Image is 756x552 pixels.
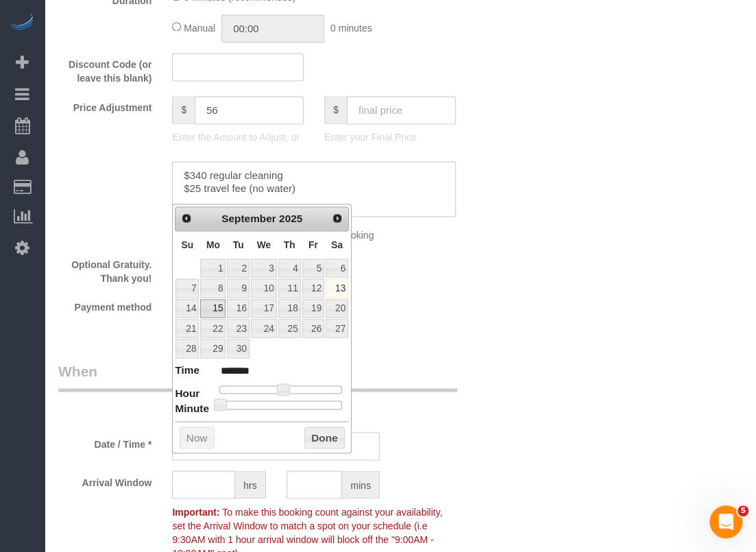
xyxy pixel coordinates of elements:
[326,319,348,337] a: 27
[200,299,225,317] a: 15
[227,319,249,337] a: 23
[302,299,324,317] a: 19
[175,400,209,418] dt: Minute
[221,213,276,224] span: September
[257,239,271,250] span: Wednesday
[304,427,345,448] button: Done
[326,259,348,277] a: 6
[284,239,295,250] span: Thursday
[200,339,225,357] a: 29
[175,385,199,403] dt: Hour
[326,278,348,297] a: 13
[181,213,192,224] span: Prev
[709,505,742,538] iframe: Intercom live chat
[58,361,457,392] legend: When
[308,239,318,250] span: Friday
[278,278,301,297] a: 11
[324,130,456,144] p: Enter your Final Price
[180,427,215,448] button: Now
[48,470,162,489] label: Arrival Window
[172,506,219,517] strong: Important:
[175,362,199,379] dt: Time
[331,239,343,250] span: Saturday
[175,339,199,357] a: 28
[302,319,324,337] a: 26
[172,130,304,144] p: Enter the Amount to Adjust, or
[251,278,277,297] a: 10
[227,299,249,317] a: 16
[251,259,277,277] a: 3
[330,22,372,33] span: 0 minutes
[227,259,249,277] a: 2
[251,319,277,337] a: 24
[324,96,347,124] span: $
[48,252,162,285] label: Optional Gratuity. Thank you!
[302,278,324,297] a: 12
[227,339,249,357] a: 30
[206,239,220,250] span: Monday
[48,295,162,313] label: Payment method
[326,299,348,317] a: 20
[342,470,380,499] span: mins
[278,259,301,277] a: 4
[200,278,225,297] a: 8
[8,14,36,33] img: Automaid Logo
[175,278,199,297] a: 7
[737,505,748,516] span: 5
[48,432,162,451] label: Date / Time *
[175,319,199,337] a: 21
[177,208,196,228] a: Prev
[278,299,301,317] a: 18
[48,96,162,115] label: Price Adjustment
[233,239,244,250] span: Tuesday
[181,239,193,250] span: Sunday
[200,259,225,277] a: 1
[235,470,265,499] span: hrs
[200,319,225,337] a: 22
[278,319,301,337] a: 25
[328,208,347,228] a: Next
[302,259,324,277] a: 5
[172,96,195,124] span: $
[251,299,277,317] a: 17
[279,213,302,224] span: 2025
[227,278,249,297] a: 9
[347,96,456,124] input: final price
[48,53,162,85] label: Discount Code (or leave this blank)
[175,299,199,317] a: 14
[184,22,215,33] span: Manual
[332,213,343,224] span: Next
